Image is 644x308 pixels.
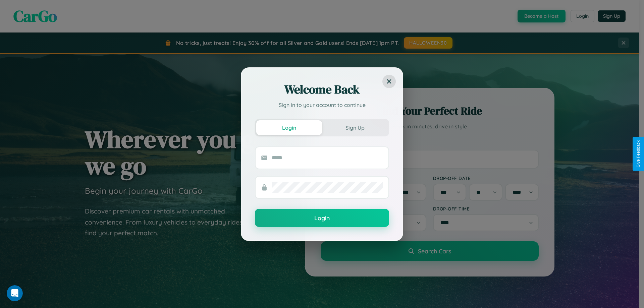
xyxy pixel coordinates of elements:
[255,81,389,98] h2: Welcome Back
[255,101,389,109] p: Sign in to your account to continue
[636,140,641,168] div: Give Feedback
[255,209,389,227] button: Login
[256,120,322,135] button: Login
[322,120,388,135] button: Sign Up
[7,285,23,301] iframe: Intercom live chat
